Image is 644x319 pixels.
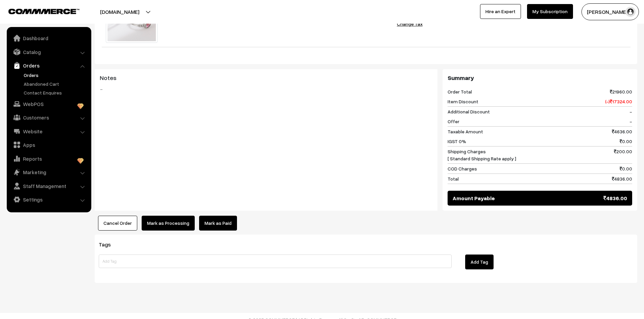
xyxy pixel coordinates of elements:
img: COMMMERCE [8,9,79,14]
span: Item Discount [448,98,478,105]
button: [PERSON_NAME] [581,3,639,20]
a: Marketing [8,166,89,178]
img: user [625,7,636,17]
a: Abandoned Cart [22,80,89,87]
a: Staff Management [8,180,89,192]
h3: Summary [448,74,632,82]
button: Add Tag [465,255,494,269]
a: Mark as Paid [199,216,237,231]
span: 200.00 [614,148,632,162]
span: Additional Discount [448,108,490,115]
span: Tags [99,241,119,248]
button: Change Tax [391,17,428,31]
span: Offer [448,118,459,125]
a: Settings [8,193,89,206]
span: IGST 0% [448,138,466,145]
span: 0.00 [620,138,632,145]
span: COD Charges [448,165,477,172]
a: Website [8,125,89,137]
a: WebPOS [8,98,89,110]
a: Contact Enquires [22,89,89,96]
blockquote: - [100,85,432,93]
a: Dashboard [8,32,89,44]
input: Add Tag [99,255,452,268]
a: My Subscription [527,4,573,19]
span: Order Total [448,88,472,95]
a: Catalog [8,46,89,58]
button: Mark as Processing [142,216,195,231]
span: - [629,118,632,125]
span: - [629,108,632,115]
span: 21960.00 [610,88,632,95]
a: Apps [8,139,89,151]
a: COMMMERCE [8,7,68,15]
a: Customers [8,111,89,124]
span: 4836.00 [612,175,632,182]
span: Shipping Charges [ Standard Shipping Rate apply ] [448,148,516,162]
a: Orders [22,72,89,79]
span: 0.00 [620,165,632,172]
button: Cancel Order [98,216,137,231]
span: 4636.00 [612,128,632,135]
a: Orders [8,59,89,72]
a: Hire an Expert [480,4,521,19]
span: (-) 17324.00 [605,98,632,105]
span: Total [448,175,459,182]
button: [DOMAIN_NAME] [76,3,163,20]
span: Amount Payable [453,194,495,202]
a: Reports [8,153,89,165]
h3: Notes [100,74,432,82]
span: Taxable Amount [448,128,483,135]
span: 4836.00 [603,194,627,202]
